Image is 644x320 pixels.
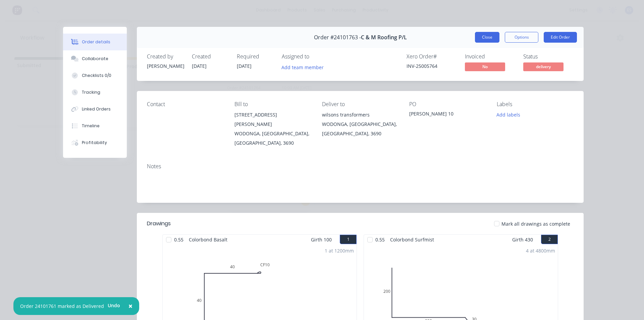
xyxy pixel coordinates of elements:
[523,62,563,71] span: delivery
[407,53,457,60] div: Xero Order #
[63,84,127,101] button: Tracking
[526,247,555,254] div: 4 at 4800mm
[322,110,399,138] div: wilsons transformersWODONGA, [GEOGRAPHIC_DATA], [GEOGRAPHIC_DATA], 3690
[234,110,311,129] div: [STREET_ADDRESS][PERSON_NAME]
[282,53,349,60] div: Assigned to
[407,62,457,70] div: INV-25005764
[234,110,311,148] div: [STREET_ADDRESS][PERSON_NAME]WODONGA, [GEOGRAPHIC_DATA], [GEOGRAPHIC_DATA], 3690
[147,101,224,107] div: Contact
[505,32,538,43] button: Options
[147,62,184,70] div: [PERSON_NAME]
[234,129,311,148] div: WODONGA, [GEOGRAPHIC_DATA], [GEOGRAPHIC_DATA], 3690
[512,235,533,244] span: Girth 430
[147,53,184,60] div: Created by
[122,298,139,314] button: Close
[186,235,230,244] span: Colorbond Basalt
[82,123,100,129] div: Timeline
[465,53,515,60] div: Invoiced
[465,62,505,71] span: No
[340,235,357,244] button: 1
[82,56,108,62] div: Collaborate
[361,34,407,41] span: C & M Roofing P/L
[497,101,574,107] div: Labels
[63,67,127,84] button: Checklists 0/0
[475,32,499,43] button: Close
[237,63,252,69] span: [DATE]
[63,101,127,118] button: Linked Orders
[192,53,229,60] div: Created
[409,110,486,120] div: [PERSON_NAME] 10
[322,120,399,138] div: WODONGA, [GEOGRAPHIC_DATA], [GEOGRAPHIC_DATA], 3690
[234,101,311,107] div: Bill to
[82,73,111,79] div: Checklists 0/0
[237,53,274,60] div: Required
[373,235,387,244] span: 0.55
[314,34,361,41] span: Order #24101763 -
[192,63,207,69] span: [DATE]
[63,134,127,151] button: Profitability
[82,140,107,146] div: Profitability
[325,247,354,254] div: 1 at 1200mm
[322,110,399,120] div: wilsons transformers
[501,220,570,227] span: Mark all drawings as complete
[523,53,574,60] div: Status
[128,301,132,311] span: ×
[523,62,563,73] button: delivery
[104,301,124,311] button: Undo
[82,106,111,112] div: Linked Orders
[544,32,577,43] button: Edit Order
[82,89,100,95] div: Tracking
[147,163,574,170] div: Notes
[322,101,399,107] div: Deliver to
[82,39,110,45] div: Order details
[63,50,127,67] button: Collaborate
[147,220,171,228] div: Drawings
[387,235,437,244] span: Colorbond Surfmist
[278,62,327,72] button: Add team member
[493,110,524,119] button: Add labels
[541,235,558,244] button: 2
[171,235,186,244] span: 0.55
[63,118,127,134] button: Timeline
[409,101,486,107] div: PO
[20,303,104,310] div: Order 24101761 marked as Delivered
[282,62,327,72] button: Add team member
[63,34,127,50] button: Order details
[311,235,332,244] span: Girth 100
